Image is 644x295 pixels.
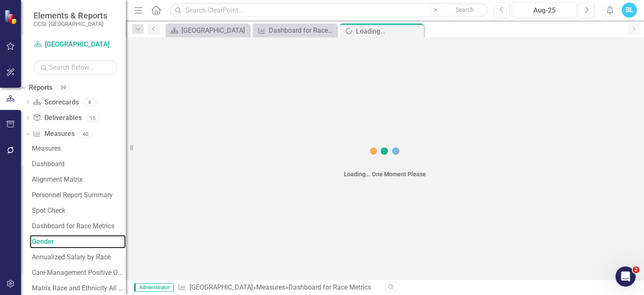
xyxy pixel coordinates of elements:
a: Dashboard [30,157,126,171]
a: Measures [30,142,126,155]
div: Dashboard [32,160,126,168]
a: [GEOGRAPHIC_DATA] [190,283,253,291]
div: 40 [79,131,92,138]
div: Dashboard for Race Metrics [288,283,371,291]
a: Reports [29,83,52,93]
div: » » [178,283,379,292]
a: Deliverables [33,113,81,123]
a: [GEOGRAPHIC_DATA] [168,25,247,36]
a: [GEOGRAPHIC_DATA] [34,40,117,50]
div: 15 [86,115,99,122]
a: Dashboard for Race Metrics [30,219,126,233]
small: CCSI: [GEOGRAPHIC_DATA] [34,21,107,27]
a: Gender [30,235,126,248]
div: Dashboard for Race Metrics [32,222,126,230]
a: Matrix Race and Ethnicity All Programs - BL test [30,282,126,295]
a: Personnel Report Summary [30,188,126,202]
div: Personnel Report Summary [32,191,126,199]
button: Aug-25 [512,3,576,18]
button: BL [622,3,637,18]
a: Annualized Salary by Race [30,251,126,264]
a: Measures [256,283,285,291]
div: Spot Check [32,207,126,214]
div: Gender [32,238,126,245]
div: 59 [57,84,70,91]
iframe: Intercom live chat [615,266,636,287]
div: Annualized Salary by Race [32,253,126,261]
a: Spot Check [30,204,126,217]
span: 2 [633,266,639,273]
a: Scorecards [33,98,78,107]
div: Loading... [356,26,422,37]
a: Care Management Positive Outcome Report [30,266,126,279]
div: [GEOGRAPHIC_DATA] [182,25,247,36]
input: Search ClearPoint... [170,3,488,18]
button: Search [444,4,486,16]
input: Search Below... [34,60,117,75]
div: Loading... One Moment Please [344,170,426,178]
span: Administrator [134,283,174,292]
div: Alignment Matrix [32,176,126,183]
div: Matrix Race and Ethnicity All Programs - BL test [32,285,126,292]
div: Aug-25 [515,5,574,16]
span: Elements & Reports [34,10,107,21]
div: Measures [32,145,126,152]
a: Alignment Matrix [30,173,126,186]
div: Dashboard for Race Metrics [269,25,335,36]
span: Search [456,6,474,13]
a: Dashboard for Race Metrics [255,25,335,36]
a: Measures [33,129,74,139]
img: ClearPoint Strategy [4,10,19,24]
div: 4 [83,99,96,106]
div: Care Management Positive Outcome Report [32,269,126,277]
